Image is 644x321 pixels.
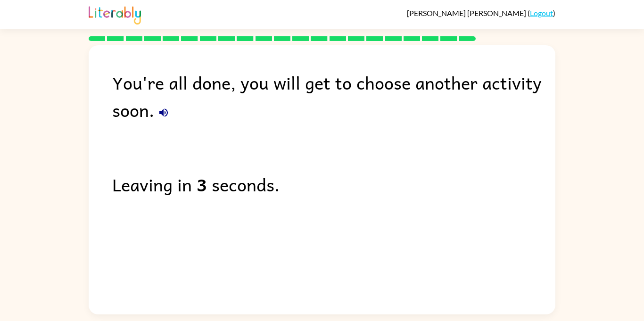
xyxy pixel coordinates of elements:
div: ( ) [407,8,555,17]
div: Leaving in seconds. [112,171,555,198]
a: Logout [530,8,553,17]
div: You're all done, you will get to choose another activity soon. [112,69,555,123]
span: [PERSON_NAME] [PERSON_NAME] [407,8,528,17]
b: 3 [197,171,207,198]
img: Literably [89,4,141,25]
